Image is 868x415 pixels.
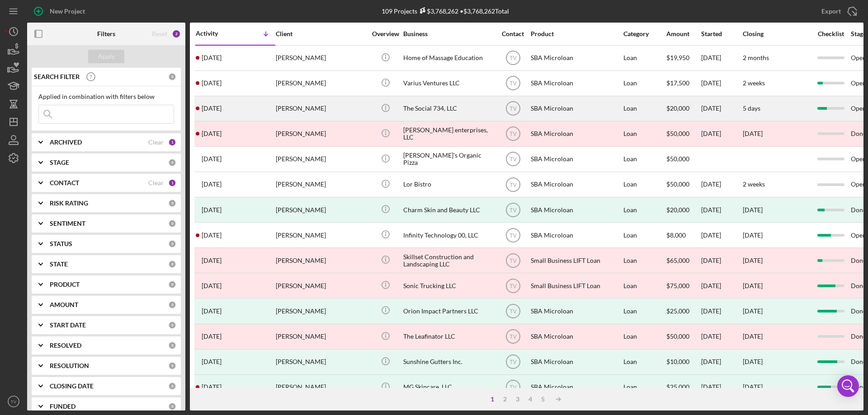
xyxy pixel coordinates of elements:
div: SBA Microloan [531,97,621,121]
div: SBA Microloan [531,350,621,374]
div: Overview [368,30,402,37]
time: 2025-05-12 19:17 [202,282,222,289]
div: $50,000 [666,122,700,146]
time: 2 weeks [743,79,765,87]
div: [PERSON_NAME] [276,71,366,95]
div: [PERSON_NAME] [276,325,366,349]
div: [PERSON_NAME] [276,198,366,222]
div: Closing [743,30,811,37]
div: SBA Microloan [531,46,621,70]
text: TV [11,399,17,404]
div: [DATE] [743,308,763,315]
div: [PERSON_NAME] [276,350,366,374]
time: [DATE] [743,130,763,137]
button: New Project [27,2,94,20]
b: Filters [97,30,115,37]
b: STATE [50,261,68,268]
div: [PERSON_NAME] [276,223,366,247]
time: 2025-08-31 01:02 [202,130,222,137]
text: TV [509,283,516,289]
text: TV [509,106,516,112]
div: $25,000 [666,375,700,399]
div: [DATE] [701,274,742,298]
time: 2025-09-21 12:18 [202,79,222,87]
div: 109 Projects • $3,768,262 Total [382,7,509,15]
div: Loan [623,122,665,146]
div: Sonic Trucking LLC [403,274,494,298]
time: 2025-04-26 21:29 [202,358,222,365]
div: [PERSON_NAME] [276,248,366,272]
div: Loan [623,46,665,70]
text: TV [509,232,516,238]
time: [DATE] [743,256,763,264]
div: $25,000 [666,299,700,323]
span: $50,000 [666,155,689,163]
div: 0 [168,382,176,390]
div: 0 [168,260,176,268]
div: [DATE] [701,325,742,349]
text: TV [509,308,516,315]
div: Client [276,30,366,37]
text: TV [509,55,516,61]
div: Loan [623,350,665,374]
div: Charm Skin and Beauty LLC [403,198,494,222]
span: $20,000 [666,104,689,112]
div: Category [623,30,665,37]
div: Clear [148,179,164,187]
div: [DATE] [743,383,763,391]
div: [PERSON_NAME] [276,173,366,196]
div: [DATE] [701,223,742,247]
div: Loan [623,71,665,95]
div: SBA Microloan [531,223,621,247]
div: [PERSON_NAME] [276,46,366,70]
b: STATUS [50,240,72,247]
b: RISK RATING [50,200,88,207]
div: $65,000 [666,248,700,272]
div: Activity [196,30,236,37]
div: Loan [623,223,665,247]
time: 2025-08-25 16:00 [202,155,222,163]
div: $75,000 [666,274,700,298]
time: 2025-07-31 13:34 [202,206,222,214]
time: [DATE] [743,332,763,340]
div: 0 [168,362,176,370]
div: [DATE] [701,198,742,222]
div: Orion Impact Partners LLC [403,299,494,323]
div: 0 [168,73,176,81]
div: The Social 734, LLC [403,97,494,121]
text: TV [509,334,516,340]
text: TV [509,80,516,87]
text: TV [509,156,516,163]
div: [DATE] [701,248,742,272]
div: SBA Microloan [531,173,621,196]
div: The Leafinator LLC [403,325,494,349]
text: TV [509,182,516,188]
div: Sunshine Gutters Inc. [403,350,494,374]
div: 0 [168,402,176,410]
div: [PERSON_NAME] [276,274,366,298]
div: SBA Microloan [531,122,621,146]
div: Reset [152,30,167,37]
text: TV [509,207,516,213]
div: 0 [168,159,176,167]
div: Loan [623,173,665,196]
time: 2 months [743,54,769,61]
div: [PERSON_NAME]'s Organic Pizza [403,147,494,171]
div: 0 [168,240,176,248]
div: [DATE] [701,350,742,374]
div: [DATE] [701,97,742,121]
time: 2025-05-01 21:03 [202,333,222,340]
div: Skillset Construction and Landscaping LLC [403,248,494,272]
div: Loan [623,299,665,323]
div: Varius Ventures LLC [403,71,494,95]
div: 5 [537,396,549,403]
button: TV [5,392,23,410]
div: Small Business LIFT Loan [531,274,621,298]
div: SBA Microloan [531,147,621,171]
div: Checklist [811,30,850,37]
div: [DATE] [701,173,742,196]
div: Loan [623,198,665,222]
div: 3 [511,396,524,403]
time: 2025-06-24 14:02 [202,232,222,239]
time: 2 weeks [743,180,765,188]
